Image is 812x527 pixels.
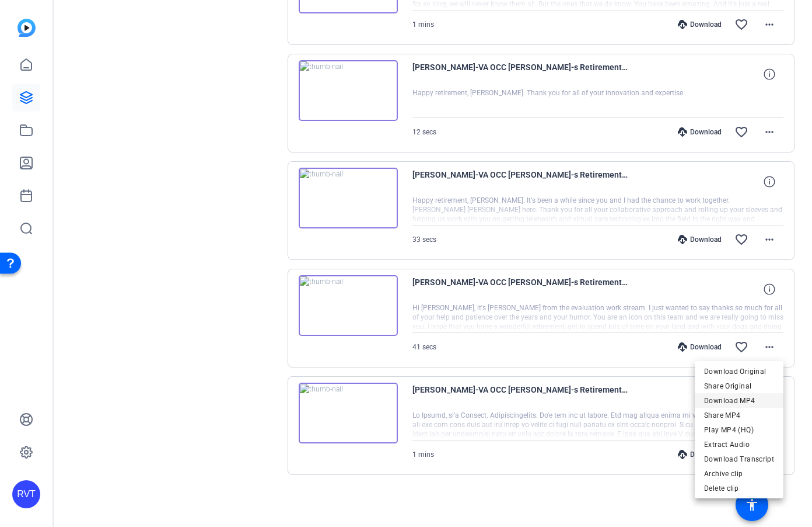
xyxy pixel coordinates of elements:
[704,408,774,422] span: Share MP4
[704,394,774,408] span: Download MP4
[704,379,774,393] span: Share Original
[704,423,774,437] span: Play MP4 (HQ)
[704,365,774,379] span: Download Original
[704,467,774,481] span: Archive clip
[704,438,774,452] span: Extract Audio
[704,481,774,495] span: Delete clip
[704,452,774,466] span: Download Transcript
